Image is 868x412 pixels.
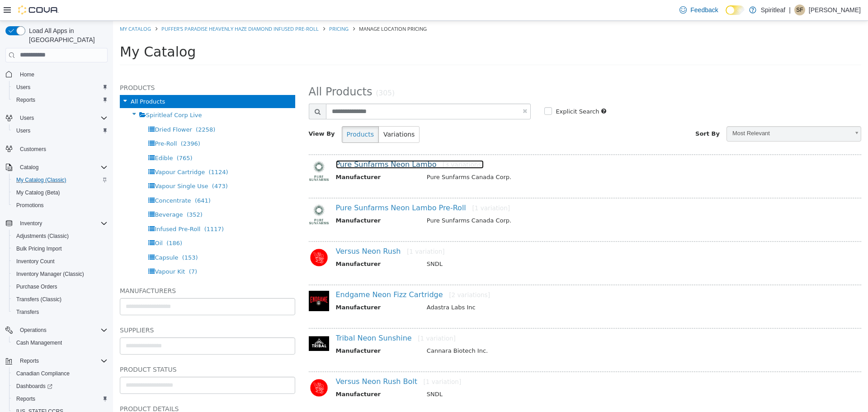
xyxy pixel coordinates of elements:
a: Canadian Compliance [13,368,73,379]
img: 150 [196,227,216,247]
button: Bulk Pricing Import [9,242,111,255]
button: Transfers (Classic) [9,293,111,306]
span: Users [16,84,30,91]
span: Spiritleaf Corp Live [33,91,89,98]
button: Promotions [9,199,111,212]
button: My Catalog (Classic) [9,174,111,186]
small: [3 variations] [330,140,371,147]
button: Inventory [2,217,111,230]
span: Transfers [16,308,39,316]
label: Explicit Search [440,86,486,95]
span: Most Relevant [614,106,736,120]
button: My Catalog (Beta) [9,186,111,199]
span: Transfers (Classic) [16,296,61,303]
a: Users [13,82,34,93]
button: Products [229,105,266,122]
span: Purchase Orders [16,283,57,290]
span: My Catalog (Classic) [16,176,66,184]
span: Dashboards [16,383,52,390]
button: Home [2,68,111,81]
small: (305) [263,68,282,76]
button: Inventory Count [9,255,111,268]
img: 150 [196,140,216,160]
button: Transfers [9,306,111,318]
th: Manufacturer [223,326,307,337]
a: Versus Neon Rush[1 variation] [223,226,332,235]
h5: Manufacturers [7,265,182,275]
button: Catalog [2,161,111,174]
a: Inventory Manager (Classic) [13,269,88,279]
button: Operations [16,325,50,336]
span: Oil [42,219,49,226]
span: My Catalog (Beta) [16,189,60,196]
span: (352) [74,190,90,197]
span: All Products [196,65,259,77]
span: (7) [76,247,84,254]
span: Users [16,127,30,134]
button: Cash Management [9,336,111,349]
span: Dashboards [13,381,108,392]
button: Inventory Manager (Classic) [9,268,111,280]
span: Inventory Count [13,256,108,267]
span: (1124) [95,148,115,155]
span: Dark Mode [726,15,726,15]
button: Canadian Compliance [9,367,111,380]
button: Reports [16,355,42,366]
span: Customers [16,143,108,155]
span: Users [13,82,108,93]
span: Capsule [42,233,65,240]
button: Customers [2,142,111,156]
a: Purchase Orders [13,281,61,292]
small: [1 variation] [305,314,343,321]
span: Bulk Pricing Import [13,243,108,254]
span: Adjustments (Classic) [13,231,108,242]
span: Concentrate [42,176,78,183]
span: Sort By [582,109,607,116]
span: Beverage [42,190,70,197]
button: Users [9,124,111,137]
span: Feedback [690,5,718,14]
a: My Catalog (Beta) [13,187,64,198]
span: Users [13,125,108,136]
small: [2 variations] [336,270,377,278]
a: Dashboards [9,380,111,393]
button: Reports [9,393,111,405]
a: Bulk Pricing Import [13,243,66,254]
small: [1 variation] [311,357,349,365]
a: Cash Management [13,337,66,348]
h5: Product Details [7,383,182,393]
a: Home [16,69,38,80]
a: My Catalog [7,5,38,11]
span: Operations [20,327,47,334]
h5: Product Status [7,343,182,354]
span: Home [16,69,108,80]
span: My Catalog [7,23,83,39]
a: Transfers (Classic) [13,294,65,305]
span: Operations [16,325,108,336]
td: SNDL [307,369,728,380]
img: 150 [196,313,216,334]
span: SF [796,5,803,15]
a: Adjustments (Classic) [13,231,72,242]
span: View By [196,109,222,116]
button: Variations [265,105,307,122]
a: Feedback [676,1,722,19]
span: Promotions [13,200,108,211]
p: | [789,5,791,15]
a: Users [13,125,34,136]
button: Inventory [16,218,46,229]
span: Home [20,71,34,78]
span: (186) [53,219,69,226]
a: Tribal Neon Sunshine[1 variation] [223,313,343,322]
a: Promotions [13,200,47,211]
p: [PERSON_NAME] [809,5,861,15]
button: Purchase Orders [9,280,111,293]
button: Catalog [16,162,42,173]
span: (2258) [83,105,102,112]
span: Inventory [20,220,42,227]
div: Sara F [794,5,805,15]
span: (473) [99,162,115,169]
input: Dark Mode [726,5,745,15]
small: [1 variation] [294,227,332,234]
th: Manufacturer [223,239,307,250]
